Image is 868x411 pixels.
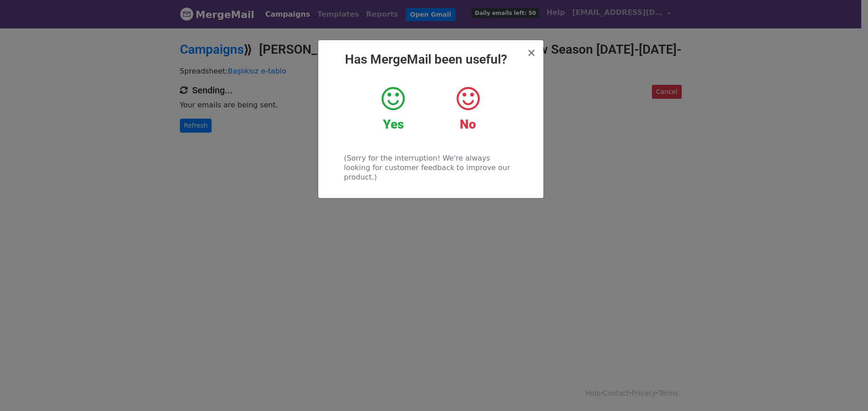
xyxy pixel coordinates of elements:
strong: No [460,117,476,132]
h2: Has MergeMail been useful? [325,52,536,67]
a: Yes [363,85,424,132]
button: Close [527,47,536,58]
span: × [527,46,536,59]
a: No [437,85,498,132]
p: (Sorry for the interruption! We're always looking for customer feedback to improve our product.) [344,153,517,182]
strong: Yes [383,117,404,132]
